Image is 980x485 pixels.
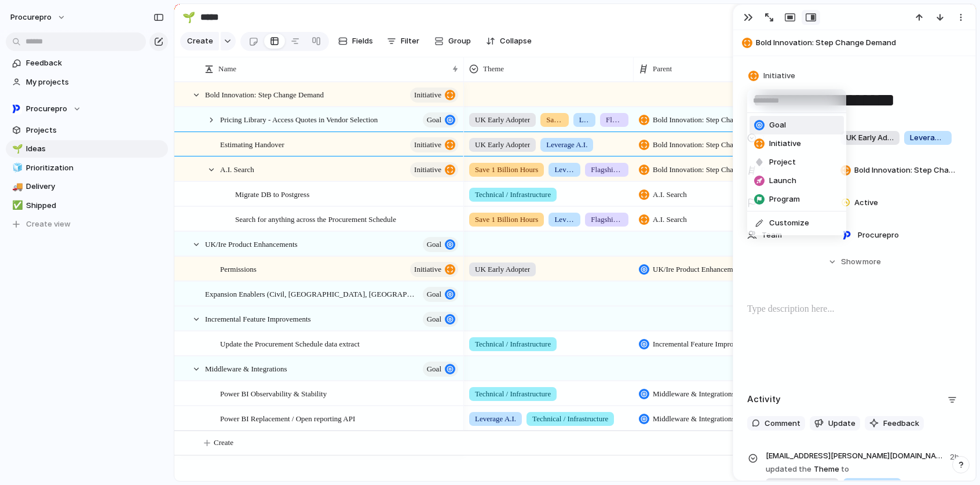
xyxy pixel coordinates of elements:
[769,175,796,187] span: Launch
[769,217,809,229] span: Customize
[769,138,801,149] span: Initiative
[769,156,796,168] span: Project
[769,194,800,205] span: Program
[769,119,786,131] span: Goal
